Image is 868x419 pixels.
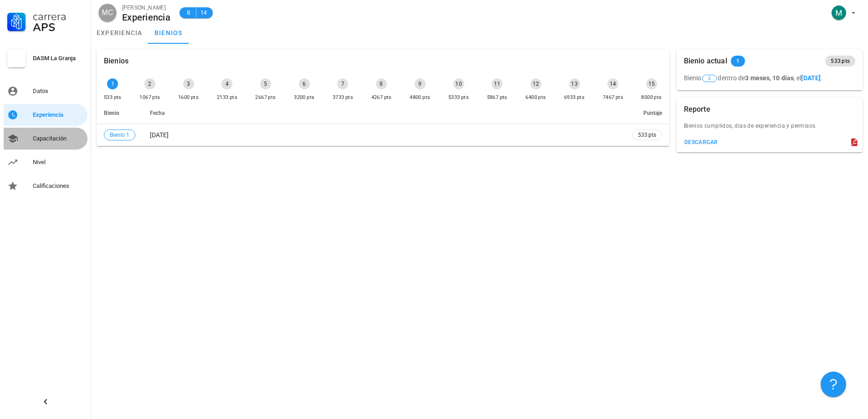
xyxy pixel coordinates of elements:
[139,93,160,102] div: 1067 pts
[646,78,657,89] div: 15
[333,93,353,102] div: 3733 pts
[564,93,585,102] div: 6933 pts
[415,78,426,89] div: 9
[178,93,199,102] div: 1600 pts
[525,93,546,102] div: 6400 pts
[643,110,662,116] span: Puntaje
[104,110,119,116] span: Bienio
[33,11,84,22] div: Carrera
[796,74,822,82] span: el .
[217,93,237,102] div: 2133 pts
[97,102,143,124] th: Bienio
[603,93,623,102] div: 7467 pts
[200,8,207,17] span: 14
[453,78,464,89] div: 10
[530,78,541,89] div: 12
[4,175,87,197] a: Calificaciones
[104,93,122,102] div: 533 pts
[299,78,310,89] div: 6
[98,4,117,22] div: avatar
[801,74,821,82] b: [DATE]
[33,111,84,119] div: Experiencia
[625,102,669,124] th: Puntaje
[638,130,656,140] span: 533 pts
[832,5,846,20] div: avatar
[33,159,84,166] div: Nivel
[684,98,710,121] div: Reporte
[33,55,84,62] div: DASM La Granja
[677,121,863,136] div: Bienios cumplidos, dias de experiencia y permisos.
[148,22,189,44] a: bienios
[33,135,84,142] div: Capacitación
[150,110,164,116] span: Fecha
[569,78,580,89] div: 13
[376,78,387,89] div: 8
[4,151,87,173] a: Nivel
[831,56,850,67] span: 533 pts
[448,93,469,102] div: 5333 pts
[33,182,84,190] div: Calificaciones
[492,78,503,89] div: 11
[33,22,84,33] div: APS
[487,93,508,102] div: 5867 pts
[144,78,155,89] div: 2
[33,88,84,95] div: Datos
[122,12,170,22] div: Experiencia
[294,93,314,102] div: 3200 pts
[150,131,169,139] span: [DATE]
[255,93,276,102] div: 2667 pts
[143,102,625,124] th: Fecha
[607,78,618,89] div: 14
[91,22,148,44] a: experiencia
[736,56,740,67] span: 1
[122,3,170,12] div: [PERSON_NAME]
[641,93,662,102] div: 8000 pts
[684,49,727,73] div: Bienio actual
[183,78,194,89] div: 3
[684,74,795,82] span: Bienio dentro de ,
[102,4,113,22] span: MC
[680,136,722,149] button: descargar
[337,78,348,89] div: 7
[4,128,87,150] a: Capacitación
[221,78,232,89] div: 4
[107,78,118,89] div: 1
[104,49,128,73] div: Bienios
[4,104,87,126] a: Experiencia
[371,93,392,102] div: 4267 pts
[745,74,794,82] b: 3 meses, 10 días
[410,93,430,102] div: 4800 pts
[260,78,271,89] div: 5
[110,130,129,140] span: Bienio 1
[684,139,718,145] div: descargar
[708,75,711,82] span: 2
[4,80,87,102] a: Datos
[185,8,192,17] span: B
